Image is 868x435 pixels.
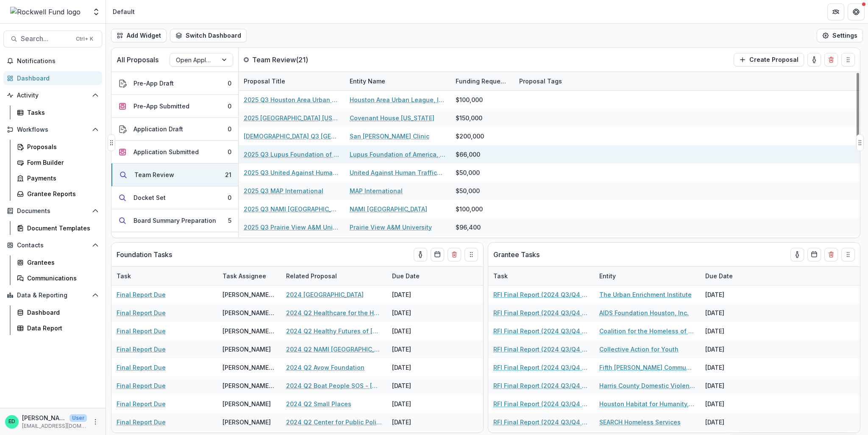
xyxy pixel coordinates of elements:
div: Estevan D. Delgado [8,419,15,424]
button: Drag [465,248,478,261]
div: [PERSON_NAME] [223,418,271,427]
div: 0 [228,79,231,88]
div: Funding Requested [451,72,514,90]
div: Due Date [387,267,451,285]
a: Grantee Reports [14,187,102,201]
button: Open entity switcher [90,3,102,20]
button: Team Review21 [111,163,238,186]
a: MAP International [350,186,403,195]
div: Data Report [27,324,95,332]
button: Search... [3,30,102,47]
a: Houston Habitat for Humanity, Inc. [599,399,695,408]
div: Default [113,7,135,16]
button: Application Draft0 [111,118,238,141]
a: 2025 Q3 United Against Human Trafficking [244,168,339,177]
div: Related Proposal [281,272,342,280]
a: San [PERSON_NAME] Clinic [350,132,429,141]
a: RFI Final Report (2024 Q3/Q4 Grantees) [493,418,589,427]
div: Proposal Tags [514,72,620,90]
div: Pre-App Draft [134,79,174,88]
button: Board Summary Preparation5 [111,209,238,232]
p: User [70,414,87,422]
img: Rockwell Fund logo [10,7,81,17]
div: [DATE] [387,340,451,358]
div: [DATE] [700,413,764,431]
div: [DATE] [387,304,451,322]
div: Task [488,267,594,285]
a: 2024 Q2 Boat People SOS - [GEOGRAPHIC_DATA] [286,381,382,390]
div: Entity [594,267,700,285]
div: [DATE] [700,285,764,304]
div: [PERSON_NAME] [223,345,271,354]
a: The Urban Enrichment Institute [599,290,692,299]
button: Pre-App Draft0 [111,72,238,95]
a: RFI Final Report (2024 Q3/Q4 Grantees) [493,345,589,354]
a: Data Report [14,321,102,335]
p: [EMAIL_ADDRESS][DOMAIN_NAME] [22,422,87,430]
div: [DATE] [387,285,451,304]
button: More [90,417,100,427]
div: [DATE] [700,358,764,377]
div: Task [488,272,513,280]
button: Open Activity [3,89,102,102]
button: Get Help [848,3,865,20]
div: Team Review [134,170,174,179]
button: Delete card [824,53,838,66]
div: Proposals [27,142,95,151]
div: Tasks [27,108,95,117]
a: Communications [14,271,102,285]
a: 2025 [GEOGRAPHIC_DATA] [US_STATE] [244,114,339,122]
div: 0 [228,193,231,202]
div: Task Assignee [217,267,281,285]
a: 2024 Q2 Avow Foundation [286,363,364,372]
button: Docket Set0 [111,186,238,209]
a: Collective Action for Youth [599,345,679,354]
div: Task [111,272,136,280]
button: Notifications [3,54,102,68]
button: Application Submitted0 [111,141,238,163]
a: United Against Human Trafficking [350,168,445,177]
button: Pre-App Submitted0 [111,95,238,118]
div: $200,000 [456,132,484,141]
a: 2024 Q2 NAMI [GEOGRAPHIC_DATA] [286,345,382,354]
div: [DATE] [387,322,451,340]
div: [PERSON_NAME][GEOGRAPHIC_DATA] [223,308,276,317]
a: Houston Area Urban League, Inc. [350,95,445,104]
a: Final Report Due [117,399,166,408]
div: [DATE] [387,358,451,377]
button: Drag [108,134,115,151]
a: Form Builder [14,155,102,169]
a: Lupus Foundation of America, [US_STATE] Gulf Coast Chapter [350,150,445,159]
div: 0 [228,147,231,156]
p: Foundation Tasks [117,249,172,260]
a: 2025 Q3 Lupus Foundation of [GEOGRAPHIC_DATA], [US_STATE] Gulf Coast Chapter [244,150,339,159]
a: RFI Final Report (2024 Q3/Q4 Grantees) [493,290,589,299]
div: Dashboard [17,74,95,83]
a: AIDS Foundation Houston, Inc. [599,308,689,317]
div: [DATE] [700,377,764,395]
button: Create Proposal [734,53,804,66]
div: $50,000 [456,186,480,195]
div: 21 [225,170,231,179]
a: Dashboard [14,305,102,319]
div: Task Assignee [217,272,271,280]
div: Proposal Title [239,72,345,90]
a: 2024 Q2 Healthcare for the Homeless Houston [286,308,382,317]
div: Task [111,267,217,285]
p: Team Review ( 21 ) [252,55,316,65]
a: Final Report Due [117,327,166,335]
div: $66,000 [456,150,480,159]
a: 2024 Q2 Small Places [286,399,351,408]
button: Partners [827,3,844,20]
nav: breadcrumb [109,6,138,18]
div: Entity Name [345,77,390,86]
button: Drag [856,134,864,151]
div: 5 [228,216,231,225]
div: Form Builder [27,158,95,167]
a: 2024 [GEOGRAPHIC_DATA] [286,290,364,299]
a: Harris County Domestic Violence Coordinating Council [599,381,695,390]
a: 2025 Q3 Prairie View A&M University [244,223,339,232]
